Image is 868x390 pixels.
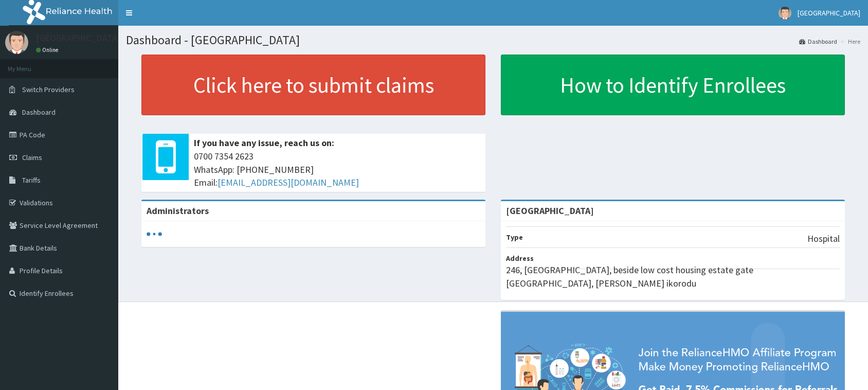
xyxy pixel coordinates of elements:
[141,55,485,115] a: Click here to submit claims
[501,55,845,115] a: How to Identify Enrollees
[22,108,56,117] span: Dashboard
[799,37,837,46] a: Dashboard
[194,137,334,149] b: If you have any issue, reach us on:
[147,226,162,242] svg: audio-loading
[807,232,840,245] p: Hospital
[22,85,75,94] span: Switch Providers
[22,175,41,185] span: Tariffs
[506,233,523,242] b: Type
[506,263,840,290] p: 246, [GEOGRAPHIC_DATA], beside low cost housing estate gate [GEOGRAPHIC_DATA], [PERSON_NAME] ikorodu
[194,150,480,189] span: 0700 7354 2623 WhatsApp: [PHONE_NUMBER] Email:
[218,176,359,188] a: [EMAIL_ADDRESS][DOMAIN_NAME]
[5,31,28,54] img: User Image
[506,254,534,263] b: Address
[36,33,121,43] p: [GEOGRAPHIC_DATA]
[126,33,860,47] h1: Dashboard - [GEOGRAPHIC_DATA]
[798,8,860,17] span: [GEOGRAPHIC_DATA]
[838,37,860,46] li: Here
[147,205,209,217] b: Administrators
[506,205,594,217] strong: [GEOGRAPHIC_DATA]
[22,153,42,162] span: Claims
[779,7,791,20] img: User Image
[36,46,61,54] a: Online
